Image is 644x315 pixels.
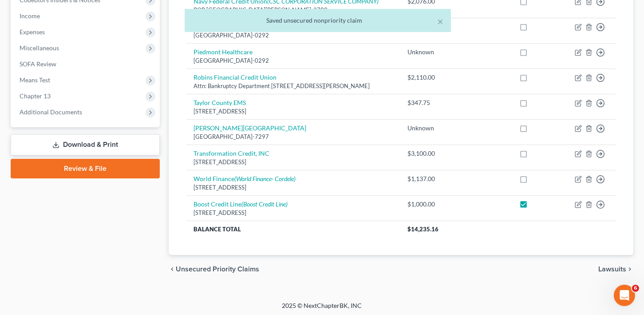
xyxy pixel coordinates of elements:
a: World Finance(World Finance- Cordele) [194,175,296,182]
span: Lawsuits [598,266,626,273]
span: $14,235.16 [407,226,439,233]
div: Saved unsecured nonpriority claim [192,16,444,25]
div: $1,137.00 [407,174,442,183]
div: Attn: Bankruptcy Department [STREET_ADDRESS][PERSON_NAME] [194,82,394,90]
div: $347.75 [407,98,442,107]
button: Lawsuits chevron_right [598,266,633,273]
button: chevron_left Unsecured Priority Claims [169,266,259,273]
span: Additional Documents [20,108,82,116]
div: [STREET_ADDRESS] [194,158,394,166]
a: Transformation Credit, INC [194,149,269,157]
i: chevron_right [626,266,633,273]
div: $1,000.00 [407,200,442,209]
i: (World Finance- Cordele) [234,175,296,182]
div: [GEOGRAPHIC_DATA]-7297 [194,133,394,141]
span: SOFA Review [20,60,56,68]
div: $3,100.00 [407,149,442,158]
span: Unsecured Priority Claims [176,266,259,273]
i: chevron_left [169,266,176,273]
a: Taylor County EMS [194,99,246,106]
span: Miscellaneous [20,44,59,52]
div: [STREET_ADDRESS] [194,107,394,116]
a: [PERSON_NAME][GEOGRAPHIC_DATA] [194,124,306,132]
div: [GEOGRAPHIC_DATA]-0292 [194,57,394,65]
div: Unknown [407,48,442,57]
span: 6 [632,285,639,292]
a: SOFA Review [12,56,160,72]
a: Piedmont Healthcare [194,48,253,56]
iframe: Intercom live chat [614,285,635,306]
span: Chapter 13 [20,92,51,100]
th: Balance Total [186,221,401,237]
button: × [438,16,444,27]
div: [STREET_ADDRESS] [194,183,394,192]
div: $2,110.00 [407,73,442,82]
a: Robins Financial Credit Union [194,73,277,81]
div: Unknown [407,124,442,133]
a: Download & Print [11,134,160,155]
div: [STREET_ADDRESS] [194,209,394,217]
a: Boost Credit Line(Boost Credit Line) [194,200,288,208]
div: POB [GEOGRAPHIC_DATA][PERSON_NAME]-3700 [194,6,394,14]
span: Means Test [20,76,50,84]
a: Review & File [11,159,160,178]
i: (Boost Credit Line) [241,200,288,208]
